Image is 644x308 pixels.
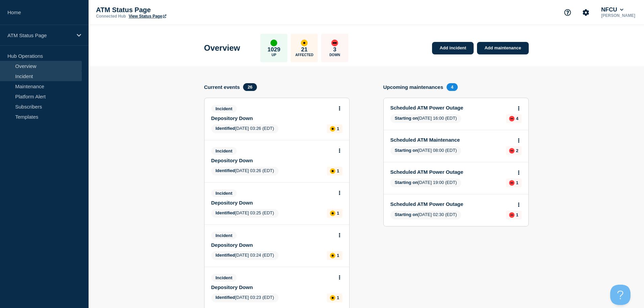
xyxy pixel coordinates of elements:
span: Starting on [395,148,418,153]
iframe: Help Scout Beacon - Open [610,285,630,305]
p: 1029 [267,46,280,53]
p: 2 [516,148,518,153]
p: Connected Hub [96,14,126,19]
span: [DATE] 19:00 (EDT) [390,179,461,187]
a: Scheduled ATM Power Outage [390,201,512,207]
div: affected [330,168,335,174]
span: 26 [243,83,257,91]
p: Down [329,53,340,57]
a: Depository Down [211,115,333,121]
p: [PERSON_NAME] [600,13,637,18]
span: Starting on [395,116,418,121]
div: down [509,148,515,153]
button: NFCU [600,6,625,13]
a: View Status Page [129,14,166,19]
a: Scheduled ATM Maintenance [390,137,512,143]
h4: Upcoming maintenances [383,84,444,90]
h4: Current events [204,84,240,90]
div: affected [330,295,335,301]
span: [DATE] 08:00 (EDT) [390,146,461,155]
span: [DATE] 16:00 (EDT) [390,114,461,123]
a: Scheduled ATM Power Outage [390,105,512,111]
p: 1 [516,180,518,185]
span: [DATE] 03:23 (EDT) [211,293,279,302]
span: Incident [211,232,237,239]
span: Identified [216,295,235,300]
span: Identified [216,253,235,258]
p: ATM Status Page [7,32,72,38]
a: Add incident [432,42,474,54]
div: down [509,212,515,218]
div: up [270,40,277,46]
a: Depository Down [211,284,333,290]
span: Incident [211,147,237,155]
span: Incident [211,105,237,113]
p: 1 [337,211,339,216]
p: 1 [337,168,339,173]
button: Support [560,5,575,20]
span: 4 [447,83,458,91]
div: affected [301,40,308,46]
p: Affected [295,53,313,57]
p: 3 [333,46,336,53]
span: Identified [216,210,235,215]
a: Depository Down [211,158,333,163]
a: Depository Down [211,200,333,206]
span: Incident [211,274,237,282]
span: [DATE] 03:25 (EDT) [211,209,279,218]
a: Scheduled ATM Power Outage [390,169,512,175]
a: Add maintenance [477,42,528,54]
span: [DATE] 02:30 (EDT) [390,211,461,219]
span: [DATE] 03:26 (EDT) [211,124,279,133]
a: Depository Down [211,242,333,248]
div: down [331,40,338,46]
span: Incident [211,189,237,197]
h1: Overview [204,43,240,53]
div: affected [330,126,335,132]
p: 1 [337,295,339,300]
p: 21 [301,46,308,53]
div: affected [330,211,335,216]
p: Up [271,53,276,57]
button: Account settings [579,5,593,20]
p: 4 [516,116,518,121]
span: [DATE] 03:26 (EDT) [211,167,279,175]
span: Identified [216,168,235,173]
div: down [509,116,515,121]
p: 1 [337,126,339,131]
p: 1 [516,212,518,217]
span: Identified [216,126,235,131]
p: 1 [337,253,339,258]
span: Starting on [395,180,418,185]
div: down [509,180,515,186]
p: ATM Status Page [96,6,231,14]
span: [DATE] 03:24 (EDT) [211,251,279,260]
div: affected [330,253,335,258]
span: Starting on [395,212,418,217]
